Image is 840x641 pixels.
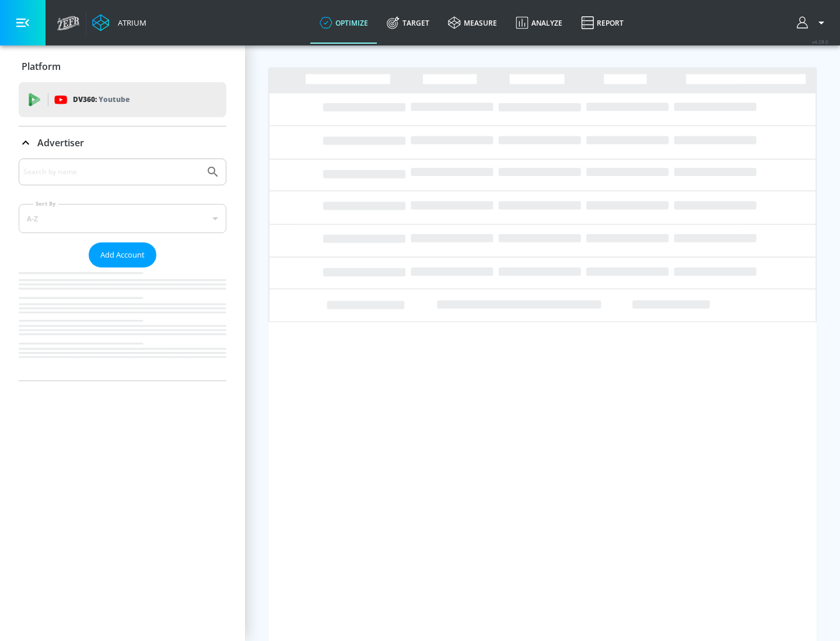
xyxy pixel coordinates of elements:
div: A-Z [19,204,226,233]
p: Youtube [99,93,129,105]
a: Report [572,2,633,44]
a: Analyze [506,2,572,44]
a: Target [377,2,439,44]
nav: list of Advertiser [19,267,226,381]
p: DV360: [73,93,129,106]
div: Atrium [113,17,146,28]
div: Advertiser [19,159,226,381]
p: Advertiser [37,136,84,149]
a: optimize [310,2,377,44]
p: Platform [22,60,61,73]
div: Advertiser [19,126,226,159]
div: DV360: Youtube [19,82,226,117]
button: Add Account [89,242,156,267]
a: Atrium [92,14,146,31]
span: v 4.28.0 [812,38,828,45]
input: Search by name [23,164,200,179]
span: Add Account [100,248,145,262]
label: Sort By [33,200,58,207]
div: Platform [19,50,226,83]
a: measure [439,2,506,44]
